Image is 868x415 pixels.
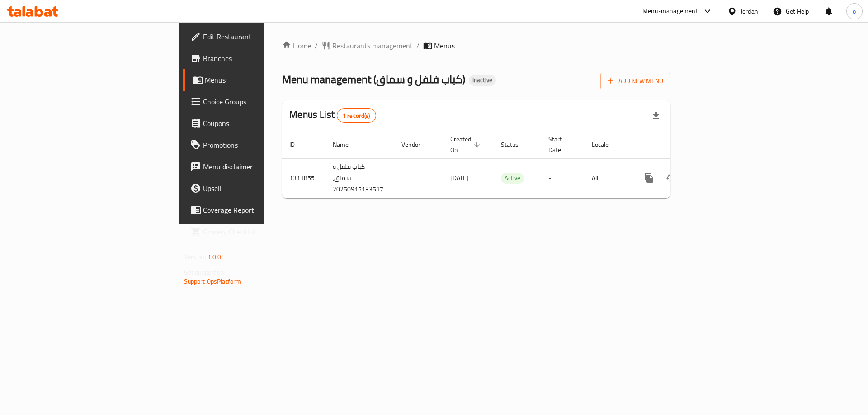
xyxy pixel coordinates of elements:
span: Grocery Checklist [203,226,317,237]
a: Coupons [183,112,325,134]
table: enhanced table [282,131,732,198]
span: Name [333,139,360,150]
a: Edit Restaurant [183,26,325,47]
span: Active [501,173,524,183]
span: 1.0.0 [208,251,222,263]
a: Support.OpsPlatform [184,275,241,287]
div: Menu-management [642,6,698,17]
span: Vendor [401,139,432,150]
span: Promotions [203,140,317,150]
button: Add New Menu [600,73,670,89]
a: Promotions [183,134,325,156]
td: كباب فلفل و سماق, 20250915133517 [325,158,394,198]
div: Total records count [337,108,376,123]
span: Menu management ( كباب فلفل و سماق ) [282,69,465,89]
a: Choice Groups [183,91,325,112]
a: Upsell [183,177,325,199]
div: Jordan [741,6,758,16]
span: Menus [434,40,455,51]
a: Coverage Report [183,199,325,221]
div: Export file [645,105,667,126]
span: Version: [184,251,206,263]
th: Actions [631,131,732,159]
span: Get support on: [184,266,226,278]
span: Menus [205,75,317,85]
span: Menu disclaimer [203,161,317,172]
a: Menu disclaimer [183,156,325,177]
td: - [541,158,585,198]
h2: Menus List [289,108,376,123]
a: Grocery Checklist [183,221,325,242]
span: Locale [592,139,620,150]
a: Branches [183,47,325,69]
span: Edit Restaurant [203,31,317,42]
nav: breadcrumb [282,40,670,51]
span: Inactive [469,76,496,84]
span: Branches [203,53,317,64]
span: Created On [450,134,483,155]
span: Upsell [203,183,317,194]
a: Menus [183,69,325,91]
div: Inactive [469,75,496,86]
span: Choice Groups [203,96,317,107]
span: 1 record(s) [337,112,376,120]
span: [DATE] [450,172,469,184]
span: Coupons [203,118,317,129]
span: Status [501,139,530,150]
span: o [853,6,856,16]
button: more [638,167,660,189]
span: ID [289,139,307,150]
span: Start Date [548,134,574,155]
span: Coverage Report [203,205,317,215]
li: / [416,40,420,51]
a: Restaurants management [321,40,413,51]
span: Restaurants management [332,40,413,51]
span: Add New Menu [608,75,663,87]
td: All [585,158,631,198]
